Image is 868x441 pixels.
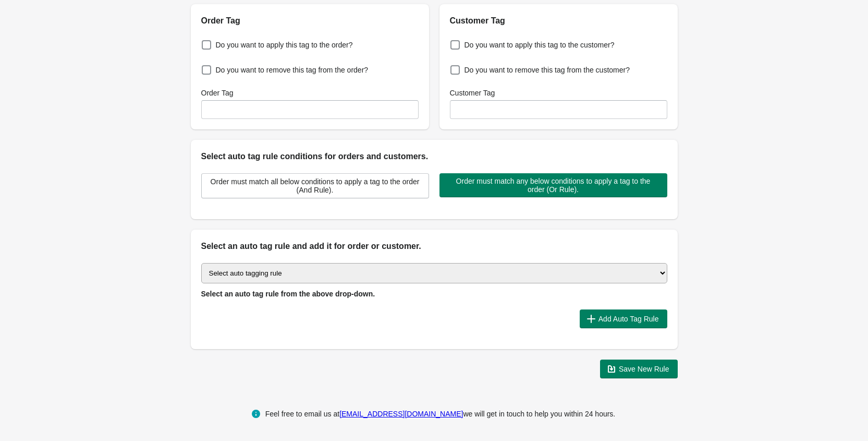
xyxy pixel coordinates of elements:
[598,315,659,323] span: Add Auto Tag Rule
[339,410,463,418] a: [EMAIL_ADDRESS][DOMAIN_NAME]
[265,408,616,420] div: Feel free to email us at we will get in touch to help you within 24 hours.
[619,365,669,373] span: Save New Rule
[580,309,667,328] button: Add Auto Tag Rule
[201,173,429,198] button: Order must match all below conditions to apply a tag to the order (And Rule).
[464,40,615,50] span: Do you want to apply this tag to the customer?
[439,173,667,197] button: Order must match any below conditions to apply a tag to the order (Or Rule).
[201,290,375,298] span: Select an auto tag rule from the above drop-down.
[201,240,667,253] h2: Select an auto tag rule and add it for order or customer.
[216,65,369,75] span: Do you want to remove this tag from the order?
[600,360,678,378] button: Save New Rule
[210,177,420,194] span: Order must match all below conditions to apply a tag to the order (And Rule).
[201,150,667,163] h2: Select auto tag rule conditions for orders and customers.
[464,65,630,75] span: Do you want to remove this tag from the customer?
[201,88,234,98] label: Order Tag
[448,177,659,194] span: Order must match any below conditions to apply a tag to the order (Or Rule).
[450,15,667,27] h2: Customer Tag
[201,15,419,27] h2: Order Tag
[450,88,495,98] label: Customer Tag
[216,40,353,50] span: Do you want to apply this tag to the order?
